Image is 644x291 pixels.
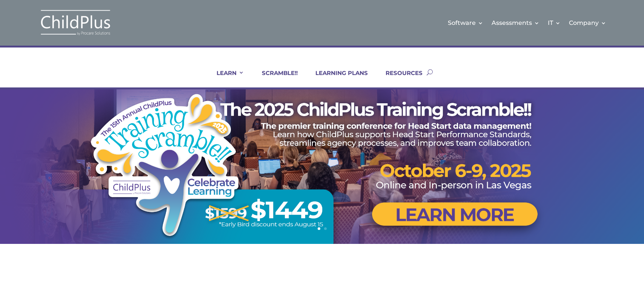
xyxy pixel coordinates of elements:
a: SCRAMBLE!! [252,69,298,87]
a: IT [548,8,561,38]
a: 1 [318,227,320,230]
a: Company [569,8,606,38]
a: Assessments [492,8,539,38]
a: LEARNING PLANS [306,69,368,87]
a: Software [448,8,483,38]
a: LEARN [207,69,244,87]
a: 2 [324,227,327,230]
a: RESOURCES [376,69,423,87]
